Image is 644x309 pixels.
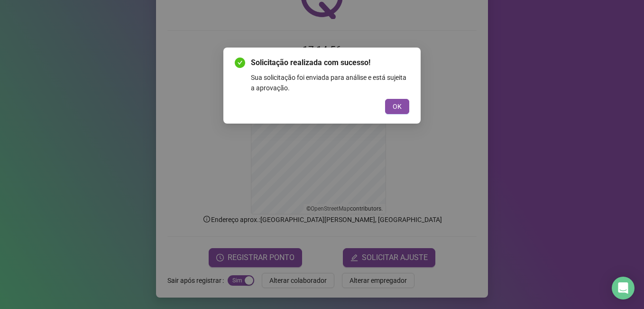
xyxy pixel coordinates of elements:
[385,99,409,114] button: OK
[251,57,409,68] span: Solicitação realizada com sucesso!
[251,72,409,93] div: Sua solicitação foi enviada para análise e está sujeita a aprovação.
[393,101,402,112] span: OK
[235,58,245,68] span: check-circle
[612,277,635,299] div: Open Intercom Messenger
